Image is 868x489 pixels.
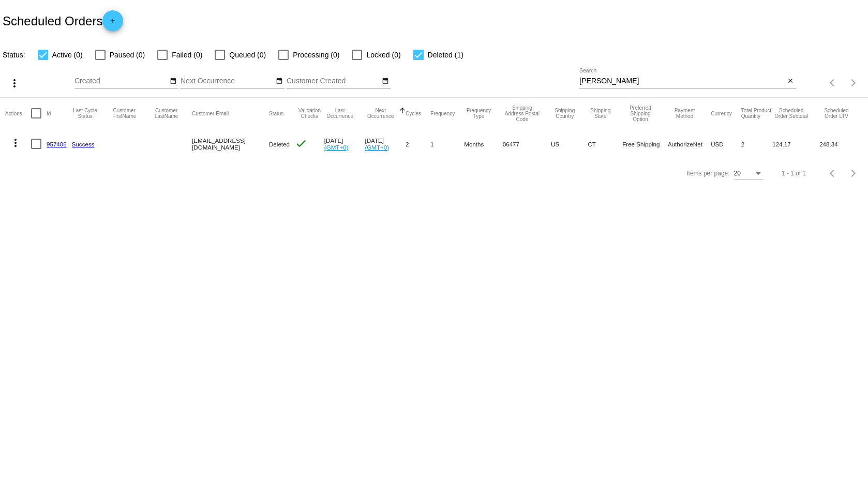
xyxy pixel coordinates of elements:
span: Paused (0) [110,49,145,61]
mat-cell: 06477 [503,129,551,159]
button: Change sorting for Status [269,110,283,116]
button: Change sorting for CustomerFirstName [108,108,141,119]
button: Change sorting for ShippingCountry [551,108,578,119]
button: Change sorting for LifetimeValue [819,108,854,119]
button: Change sorting for LastOccurrenceUtc [324,108,356,119]
mat-cell: Months [464,129,502,159]
input: Search [579,77,785,85]
input: Created [74,77,168,85]
mat-icon: date_range [276,77,283,85]
mat-icon: add [107,17,119,29]
div: 1 - 1 of 1 [782,170,806,177]
button: Next page [843,72,864,93]
mat-header-cell: Validation Checks [295,98,324,129]
mat-cell: AuthorizeNet [668,129,711,159]
div: Items per page: [686,170,729,177]
mat-cell: 2 [741,129,772,159]
span: Locked (0) [366,49,400,61]
a: (GMT+0) [365,144,389,151]
mat-icon: more_vert [9,137,22,149]
button: Previous page [822,163,843,184]
button: Change sorting for ShippingPostcode [503,105,542,122]
button: Previous page [822,72,843,93]
mat-cell: CT [588,129,622,159]
button: Change sorting for CustomerLastName [150,108,183,119]
mat-cell: [DATE] [365,129,406,159]
button: Change sorting for Cycles [406,110,421,116]
button: Change sorting for PaymentMethod.Type [668,108,701,119]
span: Status: [3,51,25,59]
a: (GMT+0) [324,144,349,151]
mat-cell: [DATE] [324,129,365,159]
button: Change sorting for CustomerEmail [192,110,229,116]
mat-icon: check [295,137,307,150]
mat-icon: date_range [170,77,177,85]
mat-icon: date_range [382,77,389,85]
mat-cell: Free Shipping [622,129,668,159]
h2: Scheduled Orders [3,10,123,31]
a: Success [72,141,95,147]
span: Deleted [269,141,290,147]
button: Clear [785,76,796,87]
mat-cell: [EMAIL_ADDRESS][DOMAIN_NAME] [192,129,269,159]
span: Queued (0) [229,49,266,61]
button: Change sorting for PreferredShippingOption [622,105,659,122]
span: Failed (0) [172,49,202,61]
button: Change sorting for CurrencyIso [711,110,732,116]
mat-cell: 248.34 [819,129,863,159]
input: Next Occurrence [181,77,274,85]
mat-cell: 124.17 [772,129,819,159]
mat-header-cell: Actions [5,98,31,129]
span: Active (0) [52,49,83,61]
button: Change sorting for ShippingState [588,108,613,119]
span: Deleted (1) [428,49,463,61]
input: Customer Created [287,77,380,85]
mat-select: Items per page: [734,170,763,177]
span: 20 [734,170,741,177]
mat-icon: close [787,77,794,85]
button: Change sorting for FrequencyType [464,108,493,119]
button: Next page [843,163,864,184]
button: Change sorting for Id [47,110,51,116]
mat-cell: 2 [406,129,430,159]
mat-header-cell: Total Product Quantity [741,98,772,129]
mat-cell: 1 [430,129,464,159]
button: Change sorting for Frequency [430,110,455,116]
span: Processing (0) [293,49,339,61]
mat-icon: more_vert [8,77,21,90]
a: 957406 [47,141,67,147]
mat-cell: US [551,129,588,159]
button: Change sorting for NextOccurrenceUtc [365,108,396,119]
button: Change sorting for LastProcessingCycleId [72,108,99,119]
mat-cell: USD [711,129,741,159]
button: Change sorting for Subtotal [772,108,810,119]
